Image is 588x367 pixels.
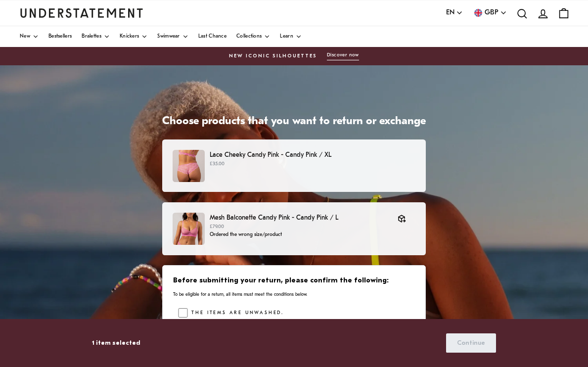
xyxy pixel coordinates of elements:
h3: Before submitting your return, please confirm the following: [173,276,415,286]
a: Collections [236,26,270,47]
label: The items are unwashed. [188,308,284,318]
p: Mesh Balconette Candy Pink - Candy Pink / L [210,213,388,223]
button: EN [446,7,463,18]
button: Discover now [327,52,359,60]
p: £79.00 [210,223,388,231]
span: EN [446,7,454,18]
a: New [20,26,39,47]
a: Knickers [120,26,147,47]
span: New [20,34,30,39]
span: Last Chance [198,34,226,39]
span: Bralettes [82,34,101,39]
a: Bralettes [82,26,110,47]
a: Last Chance [198,26,226,47]
h1: Choose products that you want to return or exchange [162,115,426,129]
span: Learn [280,34,293,39]
span: Bestsellers [48,34,72,39]
span: New Iconic Silhouettes [229,52,317,60]
p: Ordered the wrong size/product [210,231,388,239]
a: Learn [280,26,302,47]
img: CAPI-HPH-001-M-CandyPink_1.jpg [173,150,205,182]
button: GBP [473,7,507,18]
span: GBP [485,7,498,18]
a: Swimwear [157,26,188,47]
p: £35.00 [210,160,415,168]
p: Lace Cheeky Candy Pink - Candy Pink / XL [210,150,415,160]
a: New Iconic SilhouettesDiscover now [20,52,568,60]
span: Knickers [120,34,139,39]
span: Swimwear [157,34,180,39]
a: Understatement Homepage [20,8,143,17]
span: Collections [236,34,262,39]
img: CAPI-BRA-017-M-CandyPink_31d3fe64-24d1-42cd-90f8-4005a2c8f814.jpg [173,213,205,245]
p: To be eligible for a return, all items must meet the conditions below. [173,291,415,298]
a: Bestsellers [48,26,72,47]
